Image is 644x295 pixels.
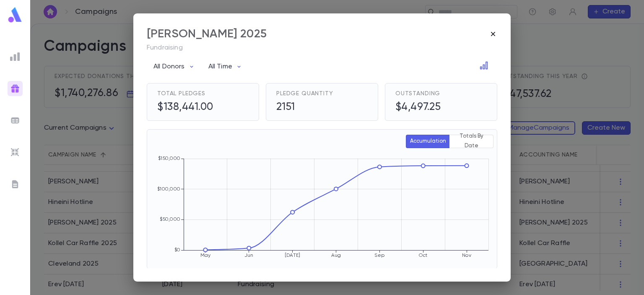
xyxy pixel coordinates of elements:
img: batches_grey.339ca447c9d9533ef1741baa751efc33.svg [10,115,20,125]
p: All Donors [153,63,185,71]
h5: $138,441.00 [157,101,213,114]
tspan: [DATE] [285,253,300,258]
img: campaigns_gradient.17ab1fa96dd0f67c2e976ce0b3818124.svg [10,84,20,94]
button: All Time [202,59,249,75]
button: All Donors [147,59,202,75]
button: Accumulation [406,135,450,148]
tspan: $150,000 [158,156,180,161]
h5: $4,497.25 [395,101,441,114]
p: All Time [208,63,232,71]
h5: 2151 [276,101,295,114]
img: imports_grey.530a8a0e642e233f2baf0ef88e8c9fcb.svg [10,147,20,157]
tspan: May [200,253,211,258]
span: Total Pledges [157,90,205,97]
button: Totals By Date [449,135,493,148]
img: letters_grey.7941b92b52307dd3b8a917253454ce1c.svg [10,179,20,189]
p: Fundraising [147,44,497,52]
tspan: Jun [244,253,254,258]
tspan: Sep [374,253,384,258]
tspan: Aug [331,253,341,258]
span: Pledge Quantity [276,90,333,97]
img: reports_grey.c525e4749d1bce6a11f5fe2a8de1b229.svg [10,52,20,62]
tspan: $50,000 [160,217,180,222]
span: Outstanding [395,90,440,97]
tspan: $100,000 [157,186,180,192]
tspan: Nov [462,253,471,258]
tspan: $0 [174,247,180,253]
tspan: Oct [419,253,427,258]
div: [PERSON_NAME] 2025 [147,27,267,41]
button: Open in Data Center [477,59,491,72]
img: logo [7,7,23,23]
